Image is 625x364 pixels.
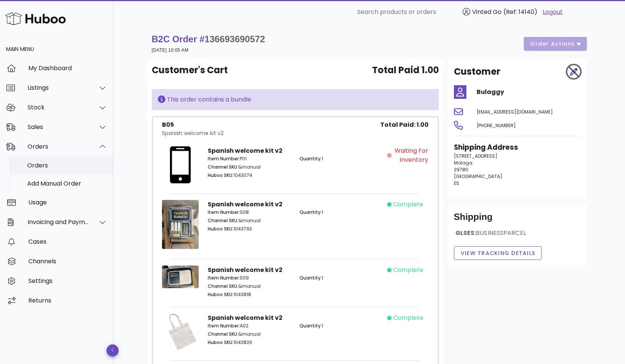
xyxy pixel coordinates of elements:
[454,211,581,229] div: Shipping
[208,226,290,232] p: 1043793
[299,155,322,162] span: Quantity:
[208,209,290,216] p: S08
[208,200,282,209] strong: Spanish welcome kit v2
[208,283,238,289] span: Channel SKU:
[454,246,542,260] button: View Tracking details
[208,339,290,346] p: 1043826
[477,88,581,97] h4: Bulaggy
[162,146,199,183] img: Product Image
[208,172,290,179] p: 1043074
[162,200,199,249] img: Product Image
[393,313,423,323] span: complete
[208,331,238,337] span: Channel SKU:
[208,155,240,162] span: Item Number:
[28,258,107,265] div: Channels
[208,283,290,290] p: &manual
[372,63,439,77] span: Total Paid 1.00
[208,266,282,274] strong: Spanish welcome kit v2
[208,226,233,232] span: Huboo SKU:
[460,249,535,257] span: View Tracking details
[454,142,581,153] h3: Shipping Address
[208,323,290,329] p: A02
[454,160,472,166] span: Malaga
[28,218,89,226] div: Invoicing and Payments
[454,153,497,159] span: [STREET_ADDRESS]
[543,8,563,17] a: Logout
[454,229,581,243] div: GLSES:
[208,172,233,178] span: Huboo SKU:
[208,275,290,281] p: S09
[393,200,423,209] span: complete
[208,323,240,329] span: Item Number:
[28,297,107,304] div: Returns
[208,291,233,298] span: Huboo SKU:
[208,339,233,346] span: Huboo SKU:
[28,65,107,72] div: My Dashboard
[28,143,89,150] div: Orders
[503,8,537,16] span: (Ref: 14140)
[477,122,516,129] span: [PHONE_NUMBER]
[208,291,290,298] p: 1043818
[393,266,423,275] span: complete
[477,109,553,115] span: [EMAIL_ADDRESS][DOMAIN_NAME]
[208,331,290,338] p: &manual
[28,123,89,131] div: Sales
[152,63,228,77] span: Customer's Cart
[208,217,290,224] p: &manual
[162,266,199,288] img: Product Image
[28,277,107,284] div: Settings
[158,95,433,104] div: This order contains a bundle
[208,275,240,281] span: Item Number:
[208,164,238,170] span: Channel SKU:
[208,209,240,215] span: Item Number:
[472,8,502,16] span: Vinted Go
[208,313,282,322] strong: Spanish welcome kit v2
[5,11,66,27] img: Huboo Logo
[152,34,265,44] strong: B2C Order #
[28,199,107,206] div: Usage
[208,164,290,170] p: &manual
[299,209,382,216] p: 1
[454,180,459,186] span: ES
[454,173,502,180] span: [GEOGRAPHIC_DATA]
[152,48,189,53] small: [DATE] 10:05 AM
[28,84,89,91] div: Listings
[27,180,107,187] div: Add Manual Order
[162,313,199,350] img: Product Image
[299,323,322,329] span: Quantity:
[28,104,89,111] div: Stock
[28,238,107,245] div: Cases
[299,275,322,281] span: Quantity:
[162,120,224,129] div: B05
[208,155,290,162] p: P01
[393,146,429,164] span: Waiting for Inventory
[454,166,468,173] span: 29780
[299,209,322,215] span: Quantity:
[454,65,500,78] h2: Customer
[205,34,265,44] span: 136693690572
[208,217,238,224] span: Channel SKU:
[162,129,224,137] div: Spanish welcome kit v2
[380,120,429,129] span: Total Paid: 1.00
[299,275,382,281] p: 1
[208,146,282,155] strong: Spanish welcome kit v2
[299,155,382,162] p: 1
[476,229,526,237] span: BUSINESSPARCEL
[299,323,382,329] p: 1
[27,162,107,169] div: Orders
